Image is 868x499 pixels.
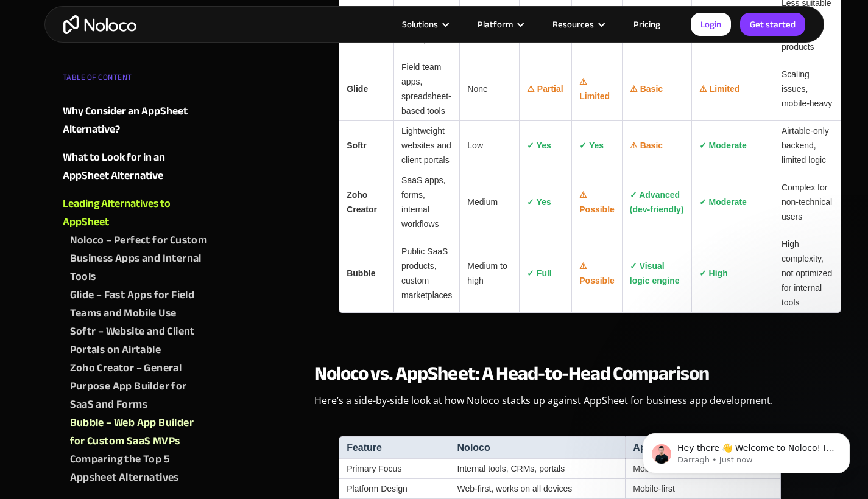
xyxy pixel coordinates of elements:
strong: Bubble [347,268,375,278]
span: ✓ Yes [527,141,551,150]
td: Public SaaS products, custom marketplaces [393,234,459,313]
strong: Noloco vs. AppSheet: A Head-to-Head Comparison [314,355,709,392]
span: ⚠ Limited [699,84,740,94]
td: None [459,57,519,121]
span: ✓ Moderate [699,197,747,207]
td: Web-first, works on all devices [450,479,626,499]
span: ✓ Advanced (dev-friendly) [630,190,684,214]
a: Login [691,13,731,36]
td: Field team apps, spreadsheet-based tools [393,57,459,121]
span: ✓ Visual logic engine [630,261,680,285]
td: Airtable-only backend, limited logic [774,121,841,170]
span: ✓ Yes [527,197,551,207]
a: Bubble – Web App Builder for Custom SaaS MVPs [70,414,210,450]
p: Here’s a side-by-side look at how Noloco stacks up against AppSheet for business app development. [314,393,806,417]
div: TABLE OF CONTENT [63,68,210,92]
td: Primary Focus [339,459,449,479]
strong: Softr [347,141,367,150]
span: ✓ Full [527,268,552,278]
div: Resources [552,16,594,32]
span: ✓ Yes [579,141,604,150]
a: home [63,15,136,34]
div: Platform [478,16,513,32]
span: ⚠ Possible [579,261,615,285]
a: Pricing [618,16,676,32]
td: Scaling issues, mobile-heavy [774,57,841,121]
div: Platform [462,16,537,32]
a: Noloco – Perfect for Custom Business Apps and Internal Tools [70,231,210,286]
td: Internal tools, CRMs, portals [450,459,626,479]
td: Medium [459,170,519,234]
td: Complex for non-technical users [774,170,841,234]
td: Platform Design [339,479,449,499]
span: ✓ High [699,268,728,278]
td: SaaS apps, forms, internal workflows [393,170,459,234]
td: Low [459,121,519,170]
div: Solutions [387,16,462,32]
span: ⚠ Possible [579,190,615,214]
a: Zoho Creator – General Purpose App Builder for SaaS and Forms [70,359,210,414]
th: Noloco [450,436,626,459]
strong: Zoho Creator [347,190,377,214]
td: Lightweight websites and client portals [393,121,459,170]
span: ✓ Moderate [699,141,747,150]
a: Leading Alternatives to AppSheet [63,195,210,231]
iframe: Intercom notifications message [624,408,868,493]
a: Why Consider an AppSheet Alternative? [63,102,210,139]
span: ⚠ Limited [579,77,610,101]
strong: Glide [347,84,368,94]
div: Solutions [402,16,438,32]
a: Softr – Website and Client Portals on Airtable [70,323,210,359]
a: What to Look for in an AppSheet Alternative [63,148,210,185]
span: ⚠ Basic [630,141,663,150]
span: ⚠ Partial [527,84,563,94]
a: Comparing the Top 5 Appsheet Alternatives [70,450,210,487]
span: ⚠ Basic [630,84,663,94]
td: Medium to high [459,234,519,313]
a: Glide – Fast Apps for Field Teams and Mobile Use [70,286,210,323]
a: Get started [740,13,805,36]
th: Feature [339,436,449,459]
td: High complexity, not optimized for internal tools [774,234,841,313]
div: Resources [537,16,618,32]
